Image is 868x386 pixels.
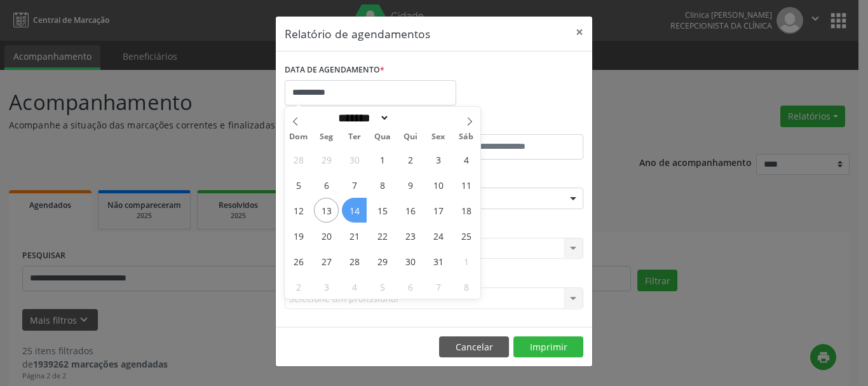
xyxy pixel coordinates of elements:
span: Novembro 7, 2025 [426,274,451,299]
span: Seg [313,133,341,141]
span: Outubro 6, 2025 [314,172,339,197]
h5: Relatório de agendamentos [285,25,430,42]
span: Sex [424,133,452,141]
label: ATÉ [437,114,583,134]
span: Outubro 24, 2025 [426,223,451,248]
span: Outubro 1, 2025 [370,147,395,172]
span: Outubro 3, 2025 [426,147,451,172]
span: Outubro 28, 2025 [342,249,367,273]
span: Outubro 16, 2025 [398,198,423,223]
span: Outubro 23, 2025 [398,223,423,248]
span: Outubro 20, 2025 [314,223,339,248]
span: Outubro 12, 2025 [286,198,311,223]
span: Outubro 5, 2025 [286,172,311,197]
span: Setembro 30, 2025 [342,147,367,172]
span: Outubro 7, 2025 [342,172,367,197]
span: Outubro 10, 2025 [426,172,451,197]
span: Novembro 8, 2025 [454,274,478,299]
span: Novembro 2, 2025 [286,274,311,299]
span: Outubro 4, 2025 [454,147,478,172]
span: Qui [397,133,424,141]
span: Novembro 5, 2025 [370,274,395,299]
input: Year [390,111,431,125]
span: Novembro 6, 2025 [398,274,423,299]
span: Outubro 8, 2025 [370,172,395,197]
span: Setembro 29, 2025 [314,147,339,172]
button: Close [567,17,592,48]
span: Novembro 1, 2025 [454,249,478,273]
span: Outubro 22, 2025 [370,223,395,248]
span: Outubro 25, 2025 [454,223,478,248]
label: DATA DE AGENDAMENTO [285,60,384,80]
span: Qua [369,133,397,141]
span: Outubro 29, 2025 [370,249,395,273]
select: Month [334,111,390,125]
span: Outubro 19, 2025 [286,223,311,248]
span: Novembro 4, 2025 [342,274,367,299]
span: Outubro 21, 2025 [342,223,367,248]
span: Sáb [452,133,480,141]
span: Outubro 26, 2025 [286,249,311,273]
span: Outubro 15, 2025 [370,198,395,223]
span: Dom [285,133,313,141]
span: Ter [341,133,369,141]
button: Imprimir [513,336,583,358]
span: Outubro 14, 2025 [342,198,367,223]
span: Outubro 27, 2025 [314,249,339,273]
span: Outubro 13, 2025 [314,198,339,223]
span: Outubro 31, 2025 [426,249,451,273]
span: Outubro 2, 2025 [398,147,423,172]
span: Setembro 28, 2025 [286,147,311,172]
span: Outubro 11, 2025 [454,172,478,197]
span: Outubro 9, 2025 [398,172,423,197]
span: Outubro 18, 2025 [454,198,478,223]
span: Outubro 30, 2025 [398,249,423,273]
button: Cancelar [439,336,509,358]
span: Outubro 17, 2025 [426,198,451,223]
span: Novembro 3, 2025 [314,274,339,299]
